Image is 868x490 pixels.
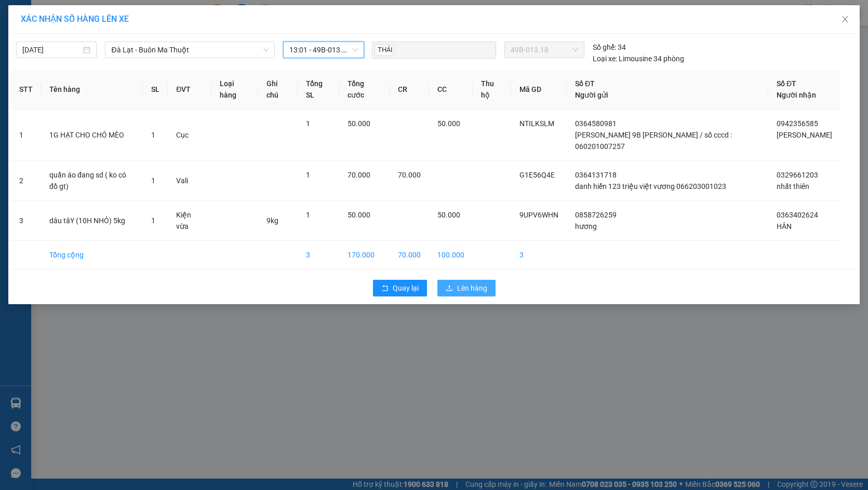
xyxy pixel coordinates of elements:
span: Lên hàng [457,282,487,294]
span: 70.000 [348,171,370,179]
td: 170.000 [339,241,390,269]
span: 50.000 [437,119,460,128]
td: Cục [168,110,211,161]
span: 0364580981 [575,119,617,128]
span: Đà Lạt - Buôn Ma Thuột [111,42,269,58]
td: dâu tâY (10H NHỎ) 5kg [41,201,143,241]
span: 1 [151,176,155,185]
span: 9UPV6WHN [519,211,558,219]
span: 1 [306,211,310,219]
span: hương [575,222,597,230]
th: STT [11,70,41,110]
span: Người gửi [575,91,608,99]
div: 34 [593,42,626,53]
input: 13/10/2025 [22,44,81,56]
span: 49B-013.18 [511,42,578,58]
td: 3 [298,241,339,269]
th: ĐVT [168,70,211,110]
span: Số ĐT [777,79,796,88]
td: 1G HẠT CHO CHÓ MÈO [41,110,143,161]
button: uploadLên hàng [437,280,496,296]
th: Loại hàng [211,70,258,110]
span: 50.000 [437,211,460,219]
span: 0329661203 [777,171,818,179]
span: upload [446,284,453,293]
span: 70.000 [398,171,421,179]
td: 2 [11,161,41,201]
span: 50.000 [348,211,370,219]
span: NTILKSLM [519,119,554,128]
span: XÁC NHẬN SỐ HÀNG LÊN XE [21,14,129,24]
span: 1 [151,216,155,225]
span: THÁI [375,44,394,56]
td: 3 [11,201,41,241]
span: 1 [306,171,310,179]
span: Người nhận [777,91,816,99]
th: Tổng SL [298,70,339,110]
span: Quay lại [393,282,419,294]
span: 0858726259 [575,211,617,219]
th: CR [390,70,429,110]
th: Thu hộ [473,70,511,110]
button: rollbackQuay lại [373,280,427,296]
td: 100.000 [429,241,473,269]
span: nhất thiên [777,182,809,190]
span: Số ĐT [575,79,595,88]
td: quần áo đang sd ( ko có đồ gt) [41,161,143,201]
span: 13:01 - 49B-013.18 [289,42,357,58]
span: 1 [151,131,155,139]
th: SL [143,70,168,110]
span: HÂN [777,222,792,230]
span: 50.000 [348,119,370,128]
td: Vali [168,161,211,201]
td: Kiện vừa [168,201,211,241]
span: close [841,15,849,23]
span: 9kg [266,216,278,225]
td: 1 [11,110,41,161]
div: Limousine 34 phòng [593,53,684,64]
td: 3 [511,241,567,269]
th: Tổng cước [339,70,390,110]
span: danh hiển 123 triệu việt vương 066203001023 [575,182,726,190]
span: [PERSON_NAME] 9B [PERSON_NAME] / số cccd : 060201007257 [575,131,732,151]
span: 1 [306,119,310,128]
th: CC [429,70,473,110]
th: Ghi chú [258,70,298,110]
td: Tổng cộng [41,241,143,269]
span: 0364131718 [575,171,617,179]
span: Loại xe: [593,53,617,64]
span: [PERSON_NAME] [777,131,832,139]
td: 70.000 [390,241,429,269]
span: down [263,47,269,53]
span: rollback [381,284,389,293]
button: Close [831,5,860,34]
span: Số ghế: [593,42,616,53]
span: 0942356585 [777,119,818,128]
th: Tên hàng [41,70,143,110]
span: 0363402624 [777,211,818,219]
span: G1E56Q4E [519,171,555,179]
th: Mã GD [511,70,567,110]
